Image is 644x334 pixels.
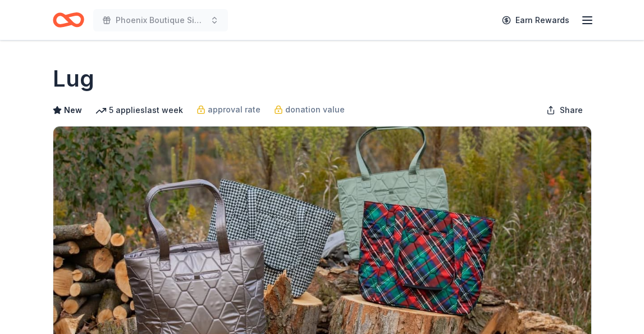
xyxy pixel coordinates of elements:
[95,103,183,117] div: 5 applies last week
[53,7,84,33] a: Home
[64,103,82,117] span: New
[285,103,345,116] span: donation value
[116,13,205,27] span: Phoenix Boutique Sip & Shop
[93,9,228,31] button: Phoenix Boutique Sip & Shop
[495,10,576,30] a: Earn Rewards
[53,63,94,94] h1: Lug
[274,103,345,116] a: donation value
[208,103,261,116] span: approval rate
[560,103,583,117] span: Share
[537,99,592,121] button: Share
[197,103,261,116] a: approval rate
